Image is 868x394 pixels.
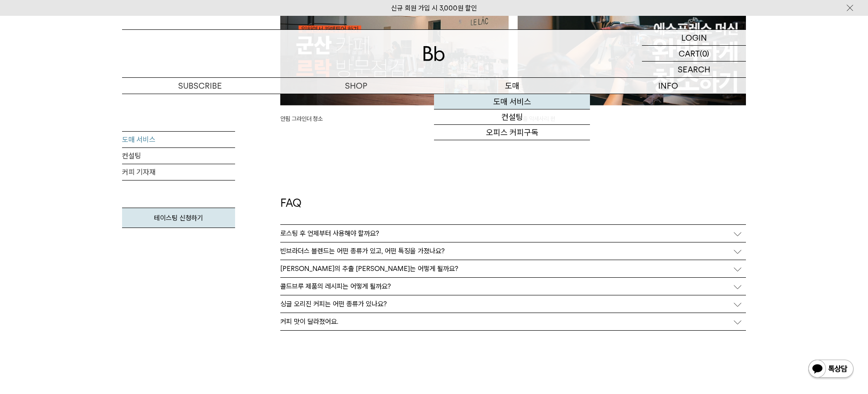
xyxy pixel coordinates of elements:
[807,359,854,380] img: 카카오톡 채널 1:1 채팅 버튼
[280,247,445,255] p: 빈브라더스 블렌드는 어떤 종류가 있고, 어떤 특징을 가졌나요?
[280,318,338,326] p: 커피 맛이 달라졌어요.
[518,114,746,123] p: 추출 악세사리 편
[280,265,458,273] p: [PERSON_NAME]의 추출 [PERSON_NAME]는 어떻게 될까요?
[679,46,700,61] p: CART
[122,78,278,94] a: SUBSCRIBE
[280,114,509,123] p: 안핌 그라인더 청소
[280,229,379,237] p: 로스팅 후 언제부터 사용해야 할까요?
[280,282,391,290] p: 콜드브루 제품의 레시피는 어떻게 될까요?
[700,46,709,61] p: (0)
[434,78,590,94] p: 도매
[122,164,235,180] a: 커피 기자재
[122,208,235,228] a: 테이스팅 신청하기
[122,132,235,148] a: 도매 서비스
[678,62,710,77] p: SEARCH
[434,109,590,125] a: 컨설팅
[423,46,445,61] img: 로고
[434,94,590,109] a: 도매 서비스
[642,46,746,62] a: CART (0)
[434,125,590,140] a: 오피스 커피구독
[642,30,746,46] a: LOGIN
[278,78,434,94] a: SHOP
[122,148,235,164] a: 컨설팅
[280,300,387,308] p: 싱글 오리진 커피는 어떤 종류가 있나요?
[590,78,746,94] p: INFO
[391,4,477,12] a: 신규 회원 가입 시 3,000원 할인
[681,30,707,45] p: LOGIN
[276,195,750,211] div: FAQ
